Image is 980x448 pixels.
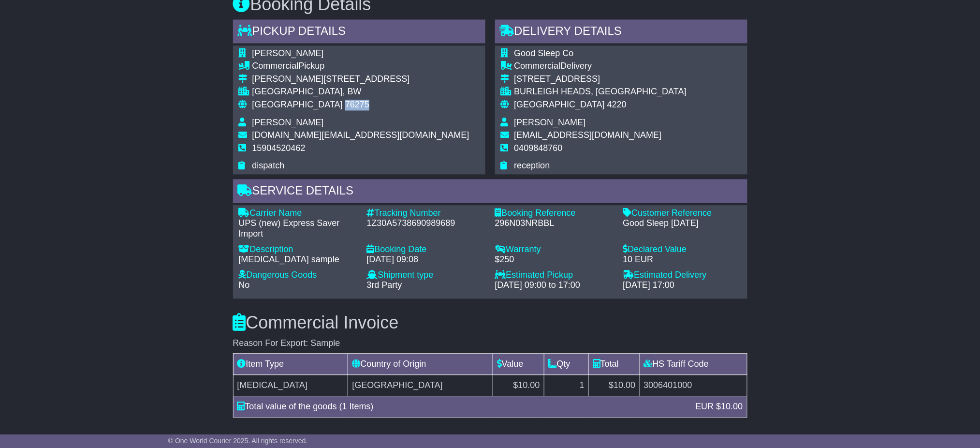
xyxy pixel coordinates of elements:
[495,255,614,266] div: $250
[252,144,306,153] span: 15904520462
[607,100,627,110] span: 4220
[623,209,742,219] div: Customer Reference
[623,219,742,229] div: Good Sleep [DATE]
[239,209,357,219] div: Carrier Name
[367,281,402,290] span: 3rd Party
[623,281,742,291] div: [DATE] 17:00
[239,281,250,290] span: No
[514,75,687,85] div: [STREET_ADDRESS]
[640,354,747,375] td: HS Tariff Code
[544,354,588,375] td: Qty
[623,245,742,255] div: Declared Value
[252,100,343,110] span: [GEOGRAPHIC_DATA]
[495,20,747,46] div: Delivery Details
[495,219,614,229] div: 296N03NRBBL
[252,61,299,71] span: Commercial
[252,75,469,85] div: [PERSON_NAME][STREET_ADDRESS]
[239,270,357,281] div: Dangerous Goods
[544,375,588,397] td: 1
[367,219,485,229] div: 1Z30A5738690989689
[252,131,469,140] span: [DOMAIN_NAME][EMAIL_ADDRESS][DOMAIN_NAME]
[348,354,493,375] td: Country of Origin
[252,87,469,98] div: [GEOGRAPHIC_DATA], BW
[493,375,544,397] td: $10.00
[367,245,485,255] div: Booking Date
[495,281,614,291] div: [DATE] 09:00 to 17:00
[514,100,605,110] span: [GEOGRAPHIC_DATA]
[252,118,324,128] span: [PERSON_NAME]
[367,270,485,281] div: Shipment type
[514,161,550,171] span: reception
[233,354,348,375] td: Item Type
[514,87,687,98] div: BURLEIGH HEADS, [GEOGRAPHIC_DATA]
[239,219,357,239] div: UPS (new) Express Saver Import
[252,49,324,59] span: [PERSON_NAME]
[495,270,614,281] div: Estimated Pickup
[367,209,485,219] div: Tracking Number
[252,161,285,171] span: dispatch
[239,255,357,266] div: [MEDICAL_DATA] sample
[233,179,747,206] div: Service Details
[348,375,493,397] td: [GEOGRAPHIC_DATA]
[514,61,687,72] div: Delivery
[493,354,544,375] td: Value
[588,354,640,375] td: Total
[233,401,691,414] div: Total value of the goods (1 Items)
[640,375,747,397] td: 3006401000
[252,61,469,72] div: Pickup
[623,255,742,266] div: 10 EUR
[233,20,485,46] div: Pickup Details
[367,255,485,266] div: [DATE] 09:08
[495,245,614,255] div: Warranty
[233,375,348,397] td: [MEDICAL_DATA]
[514,118,586,128] span: [PERSON_NAME]
[239,245,357,255] div: Description
[690,401,747,414] div: EUR $10.00
[514,144,563,153] span: 0409848760
[514,131,662,140] span: [EMAIL_ADDRESS][DOMAIN_NAME]
[588,375,640,397] td: $10.00
[514,61,561,71] span: Commercial
[233,339,747,349] div: Reason For Export: Sample
[345,100,369,110] span: 76275
[514,49,574,59] span: Good Sleep Co
[168,437,308,445] span: © One World Courier 2025. All rights reserved.
[623,270,742,281] div: Estimated Delivery
[495,209,614,219] div: Booking Reference
[233,314,747,333] h3: Commercial Invoice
